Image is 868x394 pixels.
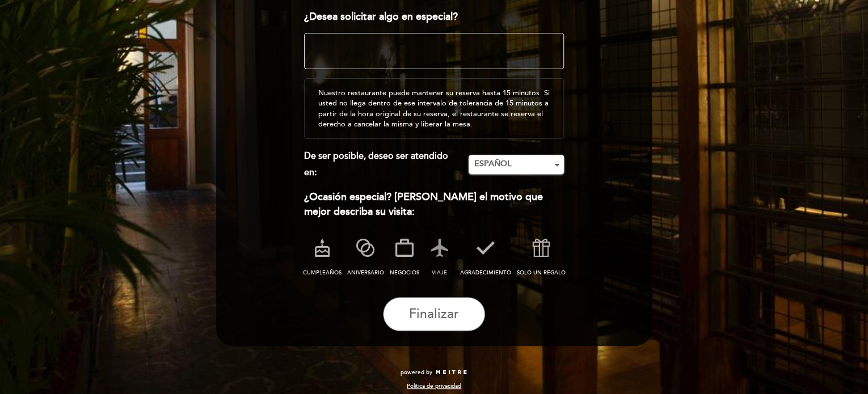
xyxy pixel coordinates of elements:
img: MEITRE [435,370,467,375]
span: CUMPLEAÑOS [303,269,342,276]
span: ANIVERSARIO [347,269,384,276]
span: ESPAÑOL [474,158,559,170]
span: NEGOCIOS [389,269,419,276]
span: powered by [401,368,432,376]
div: ¿Ocasión especial? [PERSON_NAME] el motivo que mejor describa su visita: [304,190,564,219]
button: Finalizar [383,297,485,331]
span: VIAJE [432,269,447,276]
span: AGRADECIMIENTO [460,269,511,276]
span: Finalizar [409,306,459,322]
a: powered by [401,368,467,376]
div: De ser posible, deseo ser atendido en: [304,148,469,181]
div: Nuestro restaurante puede mantener su reserva hasta 15 minutos. Si usted no llega dentro de ese i... [304,78,564,139]
button: ESPAÑOL [469,155,564,174]
span: SOLO UN REGALO [516,269,565,276]
div: ¿Desea solicitar algo en especial? [304,10,564,24]
a: Política de privacidad [407,382,461,390]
